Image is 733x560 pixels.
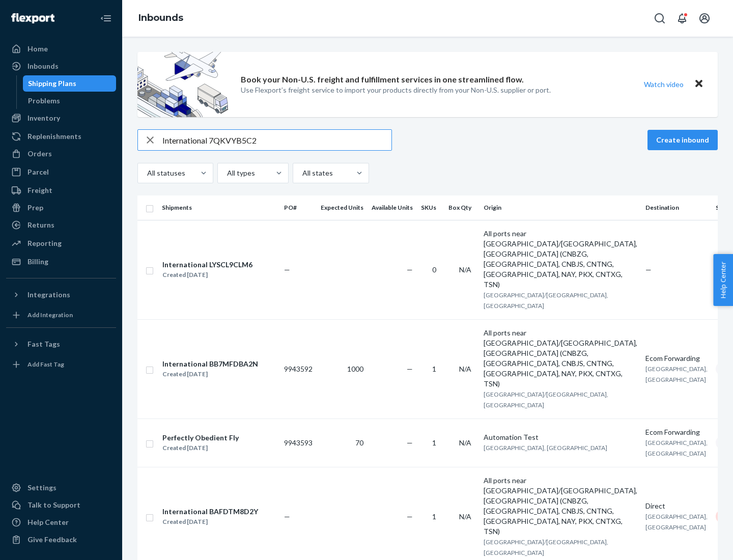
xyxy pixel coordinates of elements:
[241,85,551,95] p: Use Flexport’s freight service to import your products directly from your Non-U.S. supplier or port.
[432,512,436,521] span: 1
[459,265,471,274] span: N/A
[27,131,81,142] div: Replenishments
[27,257,48,267] div: Billing
[6,514,116,530] a: Help Center
[6,146,116,162] a: Orders
[162,443,239,453] div: Created [DATE]
[6,531,116,548] button: Give Feedback
[637,77,690,92] button: Watch video
[6,480,116,496] a: Settings
[162,270,252,280] div: Created [DATE]
[484,475,637,537] div: All ports near [GEOGRAPHIC_DATA]/[GEOGRAPHIC_DATA], [GEOGRAPHIC_DATA] (CNBZG, [GEOGRAPHIC_DATA], ...
[11,13,54,23] img: Flexport logo
[280,418,317,467] td: 9943593
[138,12,183,23] a: Inbounds
[407,512,413,521] span: —
[432,438,436,447] span: 1
[645,353,708,363] div: Ecom Forwarding
[6,58,116,74] a: Inbounds
[641,195,712,220] th: Destination
[484,538,608,556] span: [GEOGRAPHIC_DATA]/[GEOGRAPHIC_DATA], [GEOGRAPHIC_DATA]
[645,365,708,383] span: [GEOGRAPHIC_DATA], [GEOGRAPHIC_DATA]
[6,497,116,513] a: Talk to Support
[23,75,117,92] a: Shipping Plans
[6,200,116,216] a: Prep
[27,290,70,300] div: Integrations
[6,128,116,145] a: Replenishments
[647,130,718,150] button: Create inbound
[162,433,239,443] div: Perfectly Obedient Fly
[280,319,317,418] td: 9943592
[28,96,60,106] div: Problems
[27,535,77,545] div: Give Feedback
[444,195,480,220] th: Box Qty
[6,164,116,180] a: Parcel
[650,8,670,29] button: Open Search Box
[158,195,280,220] th: Shipments
[27,311,73,319] div: Add Integration
[317,195,368,220] th: Expected Units
[226,168,227,178] input: All types
[484,432,637,442] div: Automation Test
[27,220,54,230] div: Returns
[6,182,116,199] a: Freight
[645,427,708,437] div: Ecom Forwarding
[6,110,116,126] a: Inventory
[432,365,436,373] span: 1
[130,4,191,33] ol: breadcrumbs
[162,359,258,369] div: International BB7MFDBA2N
[645,265,652,274] span: —
[407,265,413,274] span: —
[6,307,116,323] a: Add Integration
[162,260,252,270] div: International LYSCL9CLM6
[6,235,116,251] a: Reporting
[6,287,116,303] button: Integrations
[27,517,69,527] div: Help Center
[27,483,57,493] div: Settings
[301,168,302,178] input: All states
[484,390,608,409] span: [GEOGRAPHIC_DATA]/[GEOGRAPHIC_DATA], [GEOGRAPHIC_DATA]
[484,229,637,290] div: All ports near [GEOGRAPHIC_DATA]/[GEOGRAPHIC_DATA], [GEOGRAPHIC_DATA] (CNBZG, [GEOGRAPHIC_DATA], ...
[146,168,147,178] input: All statuses
[27,44,48,54] div: Home
[27,339,60,349] div: Fast Tags
[6,217,116,233] a: Returns
[6,254,116,270] a: Billing
[347,365,363,373] span: 1000
[280,195,317,220] th: PO#
[355,438,363,447] span: 70
[27,203,43,213] div: Prep
[484,328,637,389] div: All ports near [GEOGRAPHIC_DATA]/[GEOGRAPHIC_DATA], [GEOGRAPHIC_DATA] (CNBZG, [GEOGRAPHIC_DATA], ...
[672,8,692,29] button: Open notifications
[6,356,116,373] a: Add Fast Tag
[645,513,708,531] span: [GEOGRAPHIC_DATA], [GEOGRAPHIC_DATA]
[417,195,444,220] th: SKUs
[284,512,290,521] span: —
[459,512,471,521] span: N/A
[459,438,471,447] span: N/A
[27,238,62,248] div: Reporting
[28,78,76,89] div: Shipping Plans
[27,167,49,177] div: Parcel
[484,444,607,452] span: [GEOGRAPHIC_DATA], [GEOGRAPHIC_DATA]
[694,8,715,29] button: Open account menu
[162,369,258,379] div: Created [DATE]
[162,507,258,517] div: International BAFDTM8D2Y
[432,265,436,274] span: 0
[692,77,706,92] button: Close
[27,185,52,195] div: Freight
[6,41,116,57] a: Home
[407,365,413,373] span: —
[713,254,733,306] span: Help Center
[162,517,258,527] div: Created [DATE]
[27,113,60,123] div: Inventory
[162,130,391,150] input: Search inbounds by name, destination, msku...
[27,500,80,510] div: Talk to Support
[23,93,117,109] a: Problems
[484,291,608,310] span: [GEOGRAPHIC_DATA]/[GEOGRAPHIC_DATA], [GEOGRAPHIC_DATA]
[6,336,116,352] button: Fast Tags
[27,61,59,71] div: Inbounds
[645,439,708,457] span: [GEOGRAPHIC_DATA], [GEOGRAPHIC_DATA]
[645,501,708,511] div: Direct
[368,195,417,220] th: Available Units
